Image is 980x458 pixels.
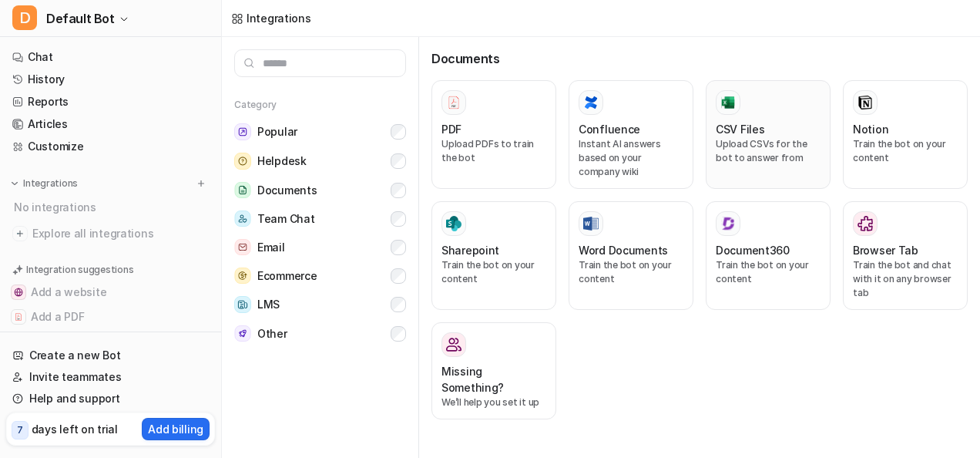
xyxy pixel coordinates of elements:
[257,153,307,169] span: Helpdesk
[857,216,873,231] img: Browser Tab
[6,176,82,191] button: Integrations
[234,290,406,319] button: LMSLMS
[716,258,821,286] p: Train the bot on your content
[441,121,461,137] h3: PDF
[6,388,215,409] a: Help and support
[6,345,215,366] a: Create a new Bot
[9,194,215,220] div: No integrations
[853,121,888,137] h3: Notion
[6,280,215,305] button: Add a websiteAdd a website
[716,242,790,258] h3: Document360
[142,418,210,440] button: Add billing
[234,204,406,233] button: Team ChatTeam Chat
[257,326,287,342] span: Other
[257,211,314,227] span: Team Chat
[14,288,23,297] img: Add a website
[257,183,317,198] span: Documents
[446,216,461,231] img: Sharepoint
[196,178,206,189] img: menu_add.svg
[234,182,251,198] img: Documents
[843,201,968,310] button: Browser TabBrowser TabTrain the bot and chat with it on any browser tab
[446,337,461,352] img: Missing Something?
[6,223,215,244] a: Explore all integrations
[257,297,280,312] span: LMS
[583,95,599,110] img: Confluence
[9,178,20,189] img: expand menu
[234,239,251,255] img: Email
[6,113,215,135] a: Articles
[583,217,599,231] img: Word Documents
[234,325,251,342] img: Other
[12,5,37,30] span: D
[234,146,406,176] button: HelpdeskHelpdesk
[441,258,546,286] p: Train the bot on your content
[26,263,133,277] p: Integration suggestions
[441,137,546,165] p: Upload PDFs to train the bot
[6,366,215,388] a: Invite teammates
[441,396,546,409] p: We’ll help you set it up
[431,80,556,189] button: PDFPDFUpload PDFs to train the bot
[234,210,251,227] img: Team Chat
[257,240,285,255] span: Email
[12,226,28,241] img: explore all integrations
[6,91,215,113] a: Reports
[853,242,918,258] h3: Browser Tab
[720,95,736,110] img: CSV Files
[234,153,251,170] img: Helpdesk
[6,69,215,90] a: History
[716,121,764,137] h3: CSV Files
[853,258,958,300] p: Train the bot and chat with it on any browser tab
[569,201,693,310] button: Word DocumentsWord DocumentsTrain the bot on your content
[441,242,499,258] h3: Sharepoint
[706,201,831,310] button: Document360Document360Train the bot on your content
[231,10,311,26] a: Integrations
[32,221,209,246] span: Explore all integrations
[234,261,406,290] button: EcommerceEcommerce
[234,319,406,348] button: OtherOther
[234,117,406,146] button: PopularPopular
[247,10,311,26] div: Integrations
[441,363,546,396] h3: Missing Something?
[857,95,873,110] img: Notion
[32,421,118,437] p: days left on trial
[579,258,683,286] p: Train the bot on your content
[579,121,640,137] h3: Confluence
[6,329,215,354] button: Add a Google Doc
[17,423,23,437] p: 7
[716,137,821,165] p: Upload CSVs for the bot to answer from
[234,176,406,204] button: DocumentsDocuments
[6,305,215,329] button: Add a PDFAdd a PDF
[853,137,958,165] p: Train the bot on your content
[446,95,461,109] img: PDF
[14,312,23,322] img: Add a PDF
[6,136,215,157] a: Customize
[6,46,215,68] a: Chat
[579,137,683,179] p: Instant AI answers based on your company wiki
[720,216,736,231] img: Document360
[843,80,968,189] button: NotionNotionTrain the bot on your content
[431,322,556,419] button: Missing Something?Missing Something?We’ll help you set it up
[148,421,203,437] p: Add billing
[431,201,556,310] button: SharepointSharepointTrain the bot on your content
[234,268,251,284] img: Ecommerce
[569,80,693,189] button: ConfluenceConfluenceInstant AI answers based on your company wiki
[234,123,251,140] img: Popular
[257,124,297,140] span: Popular
[431,49,968,68] h3: Documents
[234,233,406,261] button: EmailEmail
[579,242,668,258] h3: Word Documents
[46,8,115,29] span: Default Bot
[706,80,831,189] button: CSV FilesCSV FilesUpload CSVs for the bot to answer from
[234,296,251,313] img: LMS
[257,268,317,284] span: Ecommerce
[23,177,78,190] p: Integrations
[234,99,406,111] h5: Category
